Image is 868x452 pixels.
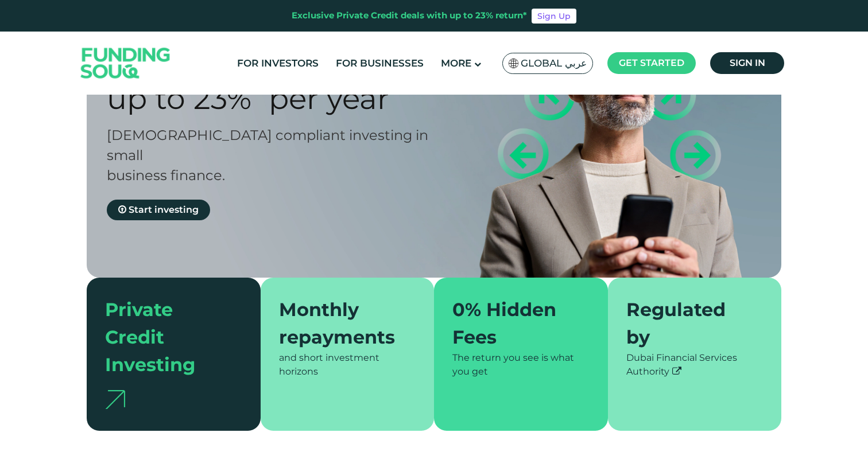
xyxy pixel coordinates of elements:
img: Logo [69,34,182,92]
div: Regulated by [626,296,750,351]
div: Monthly repayments [279,296,402,351]
div: Exclusive Private Credit deals with up to 23% return* [292,9,527,22]
div: Dubai Financial Services Authority [626,351,764,379]
a: Sign Up [532,9,576,24]
span: More [441,57,471,69]
a: Start investing [107,200,210,220]
span: Per Year [269,80,389,116]
span: Sign in [730,57,765,68]
span: Start investing [129,204,199,215]
span: Global عربي [521,57,587,70]
div: Private Credit Investing [105,296,228,379]
img: SA Flag [509,59,519,68]
span: [DEMOGRAPHIC_DATA] compliant investing in small business finance. [107,127,428,184]
a: Sign in [710,52,784,74]
span: Up to 23% [107,80,251,116]
img: arrow [105,390,125,409]
div: The return you see is what you get [452,351,590,379]
div: 0% Hidden Fees [452,296,576,351]
div: and short investment horizons [279,351,416,379]
span: Get started [619,57,684,68]
a: For Businesses [333,54,427,73]
a: For Investors [234,54,321,73]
